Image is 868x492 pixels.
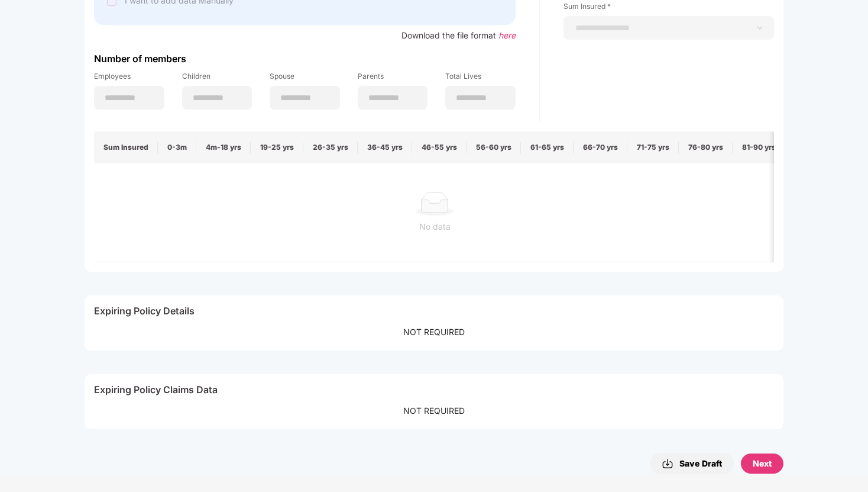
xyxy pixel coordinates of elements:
label: Children [182,71,252,86]
p: Not required [94,327,774,338]
label: Parents [358,71,428,86]
th: 26-35 yrs [303,131,358,163]
div: Number of members [94,53,516,65]
th: 0-3m [158,131,196,163]
p: Not required [94,406,774,417]
label: Employees [94,71,164,86]
th: 19-25 yrs [251,131,303,163]
label: Spouse [270,71,340,86]
th: 61-65 yrs [521,131,574,163]
th: 71-75 yrs [627,131,679,163]
label: Sum Insured * [563,1,774,16]
div: Save Draft [662,456,722,471]
label: Total Lives [445,71,516,86]
th: Sum Insured [94,131,158,163]
div: Expiring Policy Details [94,305,774,322]
th: 36-45 yrs [358,131,412,163]
th: 66-70 yrs [574,131,627,163]
div: Expiring Policy Claims Data [94,384,774,401]
th: 76-80 yrs [679,131,733,163]
span: here [498,30,516,40]
div: Download the file format [94,30,516,41]
th: 4m-18 yrs [196,131,251,163]
img: svg+xml;base64,PHN2ZyBpZD0iRG93bmxvYWQtMzJ4MzIiIHhtbG5zPSJodHRwOi8vd3d3LnczLm9yZy8yMDAwL3N2ZyIgd2... [662,456,673,471]
th: 81-90 yrs [733,131,785,163]
div: No data [103,220,766,233]
th: 46-55 yrs [412,131,467,163]
th: 56-60 yrs [467,131,521,163]
div: Next [753,457,772,470]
